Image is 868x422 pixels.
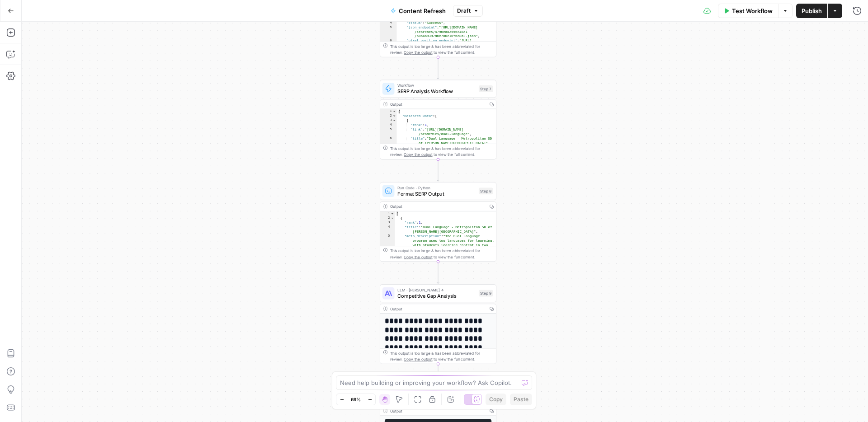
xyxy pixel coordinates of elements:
[437,262,439,283] g: Edge from step_8 to step_9
[390,101,485,107] div: Output
[397,292,476,300] span: Competitive Gap Analysis
[380,211,395,216] div: 1
[380,80,496,159] div: WorkflowSERP Analysis WorkflowStep 7Output{ "Research Data":[ { "rank":1, "link":"[URL][DOMAIN_NA...
[404,50,432,55] span: Copy the output
[380,113,397,118] div: 2
[404,152,432,157] span: Copy the output
[380,220,395,225] div: 3
[453,5,483,17] button: Draft
[479,85,493,92] div: Step 7
[489,395,503,403] span: Copy
[457,7,471,15] span: Draft
[404,357,432,361] span: Copy the output
[479,290,493,297] div: Step 9
[380,38,397,56] div: 6
[392,118,396,122] span: Toggle code folding, rows 3 through 8
[351,396,361,403] span: 69%
[390,408,485,414] div: Output
[399,6,446,15] span: Content Refresh
[397,88,476,95] span: SERP Analysis Workflow
[380,127,397,136] div: 5
[802,6,822,15] span: Publish
[514,395,528,403] span: Paste
[380,182,496,262] div: Run Code · PythonFormat SERP OutputStep 8Output[ { "rank":1, "title":"Dual Language - Metropolita...
[486,394,506,405] button: Copy
[380,25,397,38] div: 5
[380,20,397,25] div: 4
[437,57,439,79] g: Edge from step_10 to step_7
[390,145,493,158] div: This output is too large & has been abbreviated for review. to view the full content.
[437,159,439,181] g: Edge from step_7 to step_8
[390,350,493,362] div: This output is too large & has been abbreviated for review. to view the full content.
[390,203,485,209] div: Output
[380,118,397,122] div: 3
[385,4,451,18] button: Content Refresh
[390,248,493,260] div: This output is too large & has been abbreviated for review. to view the full content.
[380,216,395,220] div: 2
[510,394,532,405] button: Paste
[380,109,397,113] div: 1
[390,211,394,216] span: Toggle code folding, rows 1 through 9
[397,185,476,191] span: Run Code · Python
[397,287,476,293] span: LLM · [PERSON_NAME] 4
[380,234,395,257] div: 5
[732,6,773,15] span: Test Workflow
[718,4,778,18] button: Test Workflow
[380,122,397,127] div: 4
[380,225,395,234] div: 4
[479,188,493,194] div: Step 8
[390,43,493,56] div: This output is too large & has been abbreviated for review. to view the full content.
[390,306,485,312] div: Output
[380,136,397,145] div: 6
[392,113,396,118] span: Toggle code folding, rows 2 through 9
[404,254,432,259] span: Copy the output
[390,216,394,220] span: Toggle code folding, rows 2 through 8
[397,190,476,197] span: Format SERP Output
[397,82,476,88] span: Workflow
[796,4,827,18] button: Publish
[392,109,396,113] span: Toggle code folding, rows 1 through 10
